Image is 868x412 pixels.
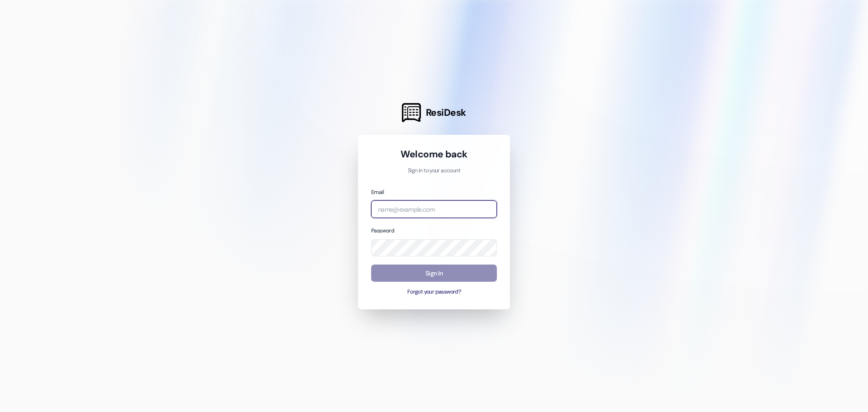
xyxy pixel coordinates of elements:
img: ResiDesk Logo [402,103,421,122]
button: Forgot your password? [371,288,497,296]
h1: Welcome back [371,148,497,161]
button: Sign In [371,265,497,282]
p: Sign in to your account [371,167,497,175]
input: name@example.com [371,200,497,218]
label: Password [371,227,394,234]
label: Email [371,189,384,196]
span: ResiDesk [426,106,466,119]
